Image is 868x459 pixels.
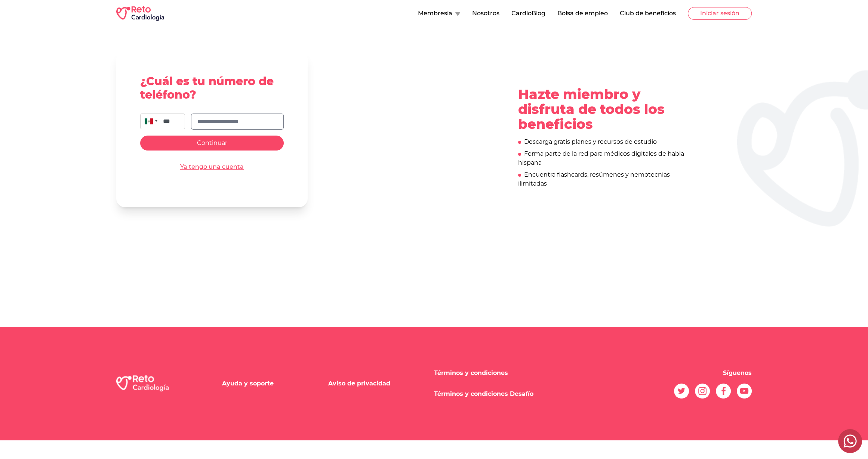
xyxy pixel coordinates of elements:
a: Ayuda y soporte [222,380,274,387]
a: Aviso de privacidad [328,380,390,387]
a: Términos y condiciones Desafío [434,390,533,397]
div: Descarga gratis planes y recursos de estudio [518,137,686,146]
img: RETO Cardio Logo [116,6,164,21]
p: Hazte miembro y disfruta de todos los beneficios [518,87,686,131]
button: Membresía [418,9,460,18]
div: Mexico: + 52 [140,114,160,129]
h2: ¿Cuál es tu número de teléfono? [140,75,284,102]
p: Síguenos [723,369,752,378]
button: Nosotros [472,9,499,18]
a: Ya tengo una cuenta [180,162,244,171]
button: Club de beneficios [620,9,676,18]
span: Continuar [197,139,227,146]
button: Bolsa de empleo [557,9,608,18]
div: Encuentra flashcards, resúmenes y nemotecnias ilimitadas [518,170,686,188]
button: Continuar [140,136,284,151]
a: Términos y condiciones [434,369,508,376]
div: Forma parte de la red para médicos digitales de habla hispana [518,149,686,167]
img: logo [116,375,169,392]
button: Iniciar sesión [688,7,752,20]
button: CardioBlog [511,9,545,18]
